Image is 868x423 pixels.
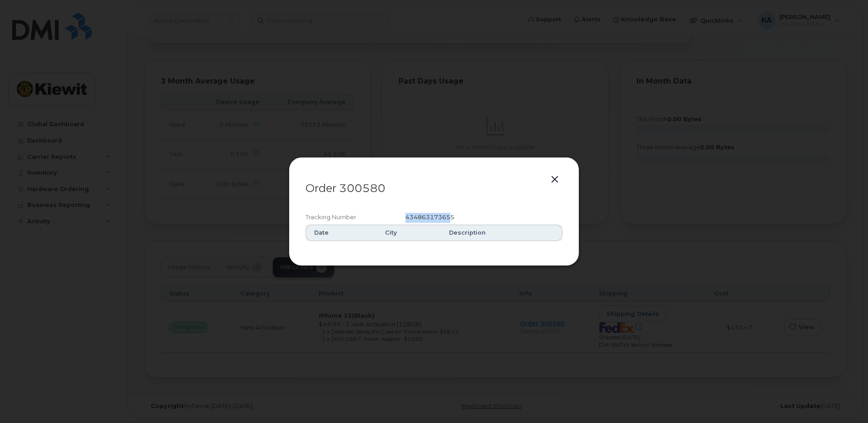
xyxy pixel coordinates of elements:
[441,225,562,241] th: Description
[377,225,441,241] th: City
[306,183,562,194] p: Order 300580
[405,213,454,221] span: 434863173655
[454,213,462,221] a: Open shipping details in new tab
[306,225,377,241] th: Date
[306,213,405,223] div: Tracking Number
[829,384,861,416] iframe: Messenger Launcher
